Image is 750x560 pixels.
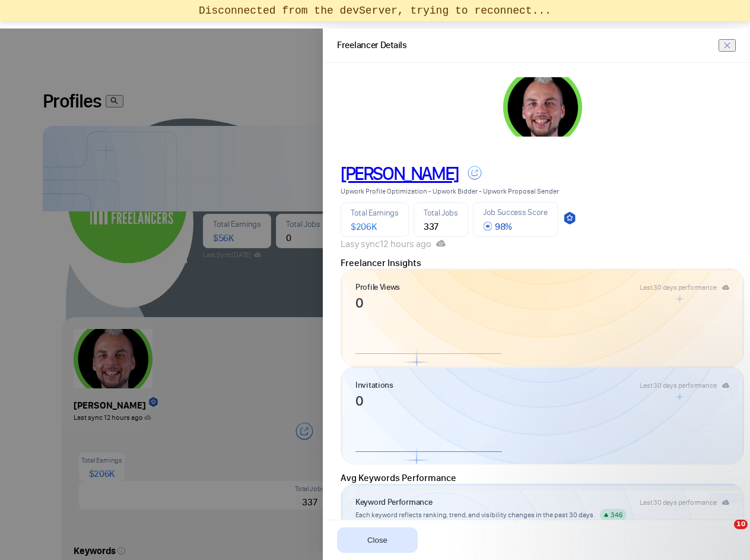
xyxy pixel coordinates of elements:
span: Job Success Score [483,207,548,217]
span: 337 [424,221,439,232]
button: Close [337,527,418,553]
span: $ 206K [351,221,377,232]
button: close [719,39,736,52]
span: Lasy sync 12 hours ago [341,238,446,249]
article: Each keyword reflects ranking, trend, and visibility changes in the past 30 days. [355,509,729,521]
span: Total Earnings [351,208,399,218]
a: [PERSON_NAME] [341,164,576,184]
iframe: Intercom live chat [710,520,738,548]
div: Last 30 days performance [640,382,716,389]
span: 98 % [483,221,512,232]
article: Invitations [355,379,393,392]
span: Avg Keywords Performance [341,472,456,483]
span: 10 [734,520,748,529]
span: close [723,42,731,49]
span: Freelancer Insights [341,257,421,268]
div: Freelancer Details [337,38,407,53]
img: top_rated [562,211,576,225]
img: c10GBoLTXSPpA_GbOW6Asz6ezzq94sh5Qpa9HzqRBbZM5X61F0yulIkAfLUkUaRz18 [503,77,582,137]
span: Upwork Profile Optimization - Upwork Bidder - Upwork Proposal Sender [341,187,559,195]
div: Last 30 days performance [640,284,716,291]
article: Profile Views [355,281,400,294]
span: Close [367,536,387,545]
span: [PERSON_NAME] [341,164,458,184]
span: Total Jobs [424,208,458,218]
article: Keyword Performance [355,496,432,509]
